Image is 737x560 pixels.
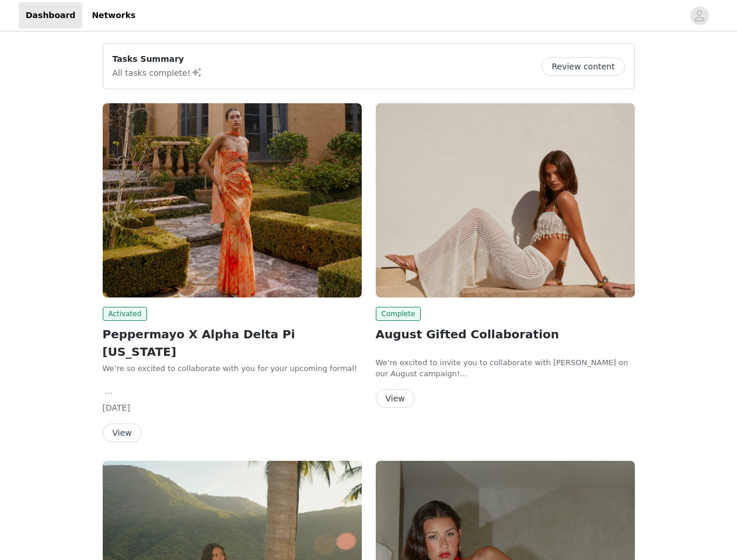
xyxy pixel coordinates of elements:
p: We’re so excited to collaborate with you for your upcoming formal! [103,363,362,374]
img: Peppermayo USA [376,103,635,297]
span: [DATE] [103,403,130,412]
h2: August Gifted Collaboration [376,325,635,343]
span: Complete [376,307,421,321]
h2: Peppermayo X Alpha Delta Pi [US_STATE] [103,325,362,360]
p: Tasks Summary [113,53,202,65]
button: View [103,423,142,442]
span: Activated [103,307,148,321]
div: avatar [694,6,705,25]
a: View [103,429,142,437]
a: Dashboard [19,2,82,29]
p: We’re excited to invite you to collaborate with [PERSON_NAME] on our August campaign! [376,357,635,380]
a: View [376,394,415,403]
p: All tasks complete! [113,65,202,79]
button: View [376,389,415,408]
img: Peppermayo AUS [103,103,362,297]
a: Networks [85,2,142,29]
button: Review content [542,57,624,76]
